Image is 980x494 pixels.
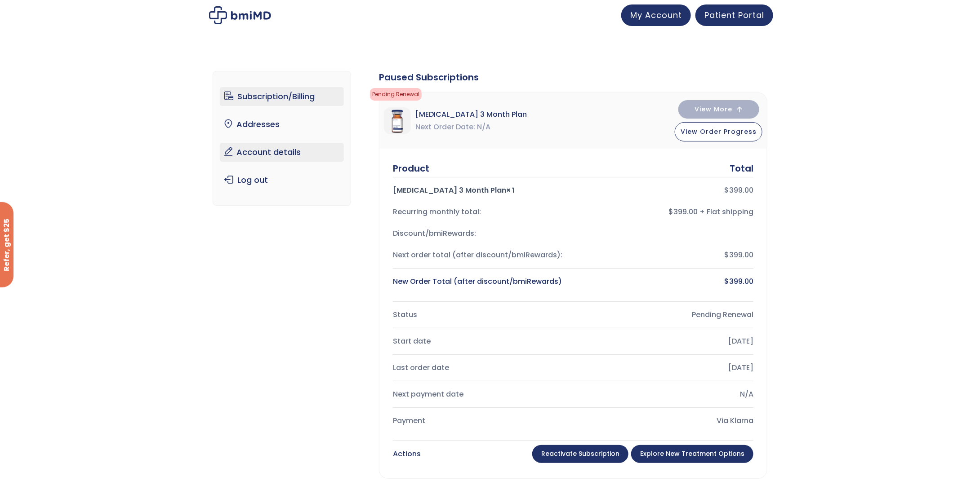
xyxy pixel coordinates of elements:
div: [DATE] [580,362,753,374]
div: [MEDICAL_DATA] 3 Month Plan [393,184,566,197]
a: Explore New Treatment Options [631,445,753,463]
a: Subscription/Billing [220,87,344,106]
div: Via Klarna [580,415,753,427]
div: Next order total (after discount/bmiRewards): [393,249,566,261]
div: Status [393,309,566,321]
span: [MEDICAL_DATA] 3 Month Plan [415,108,527,121]
div: Payment [393,415,566,427]
img: Sermorelin 3 Month Plan [384,107,411,134]
div: $399.00 [580,249,753,261]
span: View More [695,106,732,112]
div: Discount/bmiRewards: [393,227,566,240]
a: Reactivate Subscription [532,445,628,463]
a: Patient Portal [695,4,773,26]
div: [DATE] [580,335,753,348]
a: Addresses [220,115,344,134]
img: My account [209,6,271,24]
span: Patient Portal [704,9,764,21]
span: Pending Renewal [370,88,422,101]
span: $ [724,276,729,287]
div: Product [393,162,429,175]
a: My Account [621,4,691,26]
div: Pending Renewal [580,309,753,321]
div: N/A [580,388,753,401]
div: New Order Total (after discount/bmiRewards) [393,275,566,288]
span: View Order Progress [681,127,757,136]
span: Next Order Date [415,121,475,133]
div: $399.00 + Flat shipping [580,206,753,218]
strong: × 1 [506,185,515,195]
span: N/A [477,121,490,133]
bdi: 399.00 [724,276,753,287]
a: Account details [220,143,344,162]
div: Paused Subscriptions [379,71,767,84]
div: Total [730,162,753,175]
button: View Order Progress [675,122,762,141]
div: Start date [393,335,566,348]
span: My Account [630,9,682,21]
span: $ [724,185,729,195]
button: View More [678,100,759,119]
div: Last order date [393,362,566,374]
nav: Account pages [213,71,352,206]
bdi: 399.00 [724,185,753,195]
div: Recurring monthly total: [393,206,566,218]
div: Next payment date [393,388,566,401]
div: Actions [393,448,421,460]
a: Log out [220,171,344,190]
